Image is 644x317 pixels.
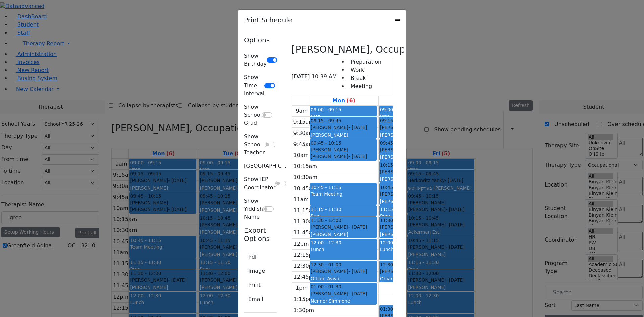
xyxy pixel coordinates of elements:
[294,284,309,292] div: 1pm
[380,154,445,160] div: [PERSON_NAME]
[311,191,376,197] div: Team Meeting
[311,290,376,297] div: [PERSON_NAME]
[292,207,319,215] div: 11:15am
[244,251,261,263] button: Pdf
[348,58,381,66] li: Preparation
[244,197,263,221] label: Show Yiddish Name
[348,291,367,296] span: - [DATE]
[292,118,315,126] div: 9:15am
[348,125,367,130] span: - [DATE]
[244,15,292,25] h5: Print Schedule
[292,151,310,159] div: 10am
[311,207,341,212] span: 11:15 - 11:30
[311,124,376,131] div: [PERSON_NAME]
[311,246,376,253] div: Lunch
[311,113,376,120] div: Prep
[380,240,411,245] span: 12:00 - 12:30
[311,131,376,138] div: [PERSON_NAME]
[311,107,341,112] span: 09:00 - 09:15
[292,162,319,170] div: 10:15am
[380,131,445,138] div: [PERSON_NAME]
[311,231,376,238] div: [PERSON_NAME]
[244,133,265,157] label: Show School Teacher
[294,107,309,115] div: 9am
[292,218,319,226] div: 11:30am
[346,97,355,105] label: (6)
[380,224,445,230] div: [PERSON_NAME]
[292,251,319,259] div: 12:15pm
[292,173,319,181] div: 10:30am
[292,184,319,193] div: 10:45am
[348,82,381,90] li: Meeting
[380,268,445,275] div: [PERSON_NAME]
[380,184,411,191] span: 10:45 - 11:15
[380,261,411,268] span: 12:30 - 01:00
[292,306,316,314] div: 1:30pm
[244,162,300,170] label: [GEOGRAPHIC_DATA]
[348,66,381,74] li: Work
[292,229,319,237] div: 11:45am
[380,117,411,124] span: 09:15 - 09:45
[348,269,367,274] span: - [DATE]
[292,273,319,281] div: 12:45pm
[380,207,411,212] span: 11:15 - 11:30
[292,196,310,204] div: 11am
[311,140,341,146] span: 09:45 - 10:15
[380,306,411,312] span: 01:30 - 02:00
[292,240,310,248] div: 12pm
[292,262,319,270] div: 12:30pm
[348,224,367,230] span: - [DATE]
[348,74,381,82] li: Break
[380,246,445,253] div: Lunch
[331,96,357,105] a: August 25, 2025
[380,124,445,131] div: [PERSON_NAME]
[311,298,376,304] div: Nenner Simmone
[292,73,337,81] span: [DATE] 10:39 AM
[244,279,265,292] button: Print
[380,162,411,168] span: 10:15 - 10:45
[292,140,315,148] div: 9:45am
[380,198,445,205] div: [PERSON_NAME]
[380,275,445,282] div: Orlian, Aviva
[311,213,376,219] div: Prep
[292,129,315,137] div: 9:30am
[244,226,277,243] h5: Export Options
[311,146,376,160] div: [PERSON_NAME] [PERSON_NAME]
[292,44,437,55] h3: [PERSON_NAME], Occupational
[380,213,445,219] div: Prep
[311,268,376,275] div: [PERSON_NAME]
[311,224,376,230] div: [PERSON_NAME]
[244,293,267,306] button: Email
[348,154,367,159] span: - [DATE]
[244,265,269,277] button: Image
[311,275,376,282] div: Orlian, Aviva
[380,191,445,197] div: [PERSON_NAME]
[311,283,341,290] span: 01:00 - 01:30
[244,73,264,98] label: Show Time Interval
[311,184,341,190] span: 10:45 - 11:15
[380,168,445,175] div: [PERSON_NAME]
[380,146,445,153] div: [PERSON_NAME]
[311,217,341,224] span: 11:30 - 12:00
[244,52,267,68] label: Show Birthday
[380,140,411,146] span: 09:45 - 10:15
[244,175,275,192] label: Show IEP Coordinator
[292,295,316,303] div: 1:15pm
[244,103,262,127] label: Show School Grad
[311,117,341,124] span: 09:15 - 09:45
[395,19,400,21] button: Close
[311,161,376,167] div: [PERSON_NAME]
[380,113,445,120] div: Prep
[311,261,341,268] span: 12:30 - 01:00
[380,217,411,224] span: 11:30 - 12:00
[380,176,445,182] div: [PERSON_NAME]
[380,231,445,238] div: [PERSON_NAME]
[244,36,277,44] h5: Options
[311,240,341,245] span: 12:00 - 12:30
[380,107,411,112] span: 09:00 - 09:15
